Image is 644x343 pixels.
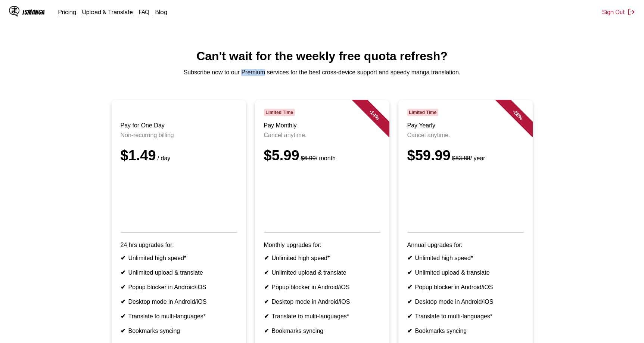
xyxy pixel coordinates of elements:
[121,269,237,276] li: Unlimited upload & translate
[58,8,76,16] a: Pricing
[139,8,149,16] a: FAQ
[264,269,269,276] b: ✔
[407,284,524,291] li: Popup blocker in Android/iOS
[121,255,125,261] b: ✔
[407,109,438,116] span: Limited Time
[264,327,380,334] li: Bookmarks syncing
[121,313,125,319] b: ✔
[407,313,524,320] li: Translate to multi-languages*
[121,284,237,291] li: Popup blocker in Android/iOS
[121,313,237,320] li: Translate to multi-languages*
[628,8,635,16] img: Sign out
[121,269,125,276] b: ✔
[264,313,380,320] li: Translate to multi-languages*
[264,298,380,305] li: Desktop mode in Android/iOS
[407,255,412,261] b: ✔
[407,173,524,222] iframe: PayPal
[495,92,540,137] div: - 28 %
[121,122,237,129] h3: Pay for One Day
[264,148,380,164] div: $5.99
[22,9,45,16] div: IsManga
[407,299,412,305] b: ✔
[451,155,485,161] small: / year
[407,254,524,262] li: Unlimited high speed*
[264,328,269,334] b: ✔
[264,122,380,129] h3: Pay Monthly
[9,6,58,18] a: IsManga LogoIsManga
[121,298,237,305] li: Desktop mode in Android/iOS
[407,132,524,139] p: Cancel anytime.
[121,284,125,290] b: ✔
[264,255,269,261] b: ✔
[121,132,237,139] p: Non-recurring billing
[452,155,470,161] s: $83.88
[407,122,524,129] h3: Pay Yearly
[121,148,237,164] div: $1.49
[264,313,269,319] b: ✔
[6,49,638,63] h1: Can't wait for the weekly free quota refresh?
[407,269,524,276] li: Unlimited upload & translate
[407,298,524,305] li: Desktop mode in Android/iOS
[264,109,295,116] span: Limited Time
[121,173,237,222] iframe: PayPal
[264,299,269,305] b: ✔
[82,8,133,16] a: Upload & Translate
[121,242,237,248] p: 24 hrs upgrades for:
[6,69,638,76] p: Subscribe now to our Premium services for the best cross-device support and speedy manga translat...
[121,328,125,334] b: ✔
[121,299,125,305] b: ✔
[264,173,380,222] iframe: PayPal
[407,284,412,290] b: ✔
[352,92,396,137] div: - 14 %
[264,132,380,139] p: Cancel anytime.
[407,313,412,319] b: ✔
[301,155,316,161] s: $6.99
[299,155,336,161] small: / month
[407,269,412,276] b: ✔
[155,8,167,16] a: Blog
[264,242,380,248] p: Monthly upgrades for:
[407,327,524,334] li: Bookmarks syncing
[156,155,171,161] small: / day
[407,148,524,164] div: $59.99
[264,284,269,290] b: ✔
[9,6,19,16] img: IsManga Logo
[264,284,380,291] li: Popup blocker in Android/iOS
[264,269,380,276] li: Unlimited upload & translate
[602,8,635,16] button: Sign Out
[407,328,412,334] b: ✔
[264,254,380,262] li: Unlimited high speed*
[407,242,524,248] p: Annual upgrades for:
[121,254,237,262] li: Unlimited high speed*
[121,327,237,334] li: Bookmarks syncing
